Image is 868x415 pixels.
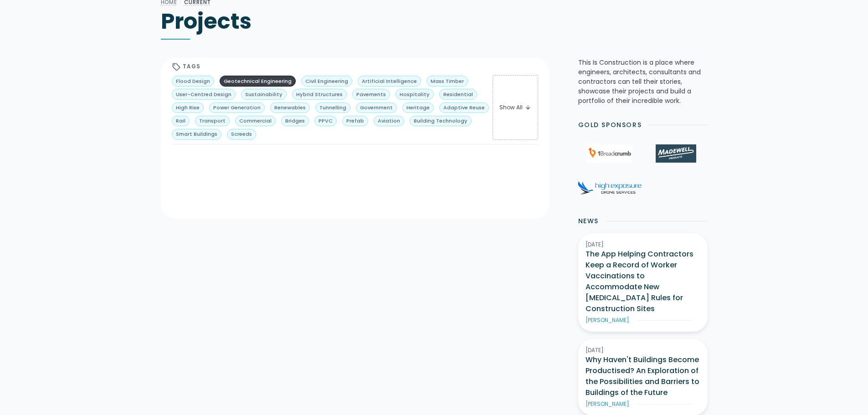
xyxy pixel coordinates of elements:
div: Government [360,104,393,112]
div: Bridges [285,117,305,125]
a: Hospitality [395,89,434,100]
h3: Why Haven't Buildings Become Productised? An Exploration of the Possibilities and Barriers to Bui... [586,354,700,398]
a: Renewables [270,102,310,113]
div: Adaptive Reuse [443,104,485,112]
div: Aviation [378,117,400,125]
div: Hybrid Structures [296,91,343,98]
a: Smart Buildings [172,129,221,140]
img: Madewell Products [656,144,696,163]
div: arrow_forward [523,104,532,111]
div: Pavements [356,91,386,98]
div: Geotechnical Engineering [224,77,292,85]
div: [PERSON_NAME] [586,400,629,408]
div: Rail [176,117,185,125]
div: Sustainability [245,91,282,98]
div: Prefab [346,117,364,125]
a: Residential [439,89,477,100]
a: Civil Engineering [301,76,352,87]
img: High Exposure [578,181,642,195]
a: Screeds [227,129,256,140]
div: Screeds [231,130,252,138]
div: Smart Buildings [176,130,217,138]
a: Pavements [352,89,390,100]
h2: Gold Sponsors [578,120,642,130]
img: 1Breadcrumb [587,144,632,163]
a: Government [356,102,397,113]
div: Mass Timber [431,77,464,85]
a: Show Allarrow_forward [493,75,538,140]
div: Commercial [239,117,272,125]
div: User-Centred Design [176,91,231,98]
a: Building Technology [410,116,472,127]
a: Transport [195,116,230,127]
div: Flood Design [176,77,210,85]
h2: News [578,216,599,226]
div: Tags [183,63,201,71]
div: [DATE] [586,241,700,249]
a: Flood Design [172,76,214,87]
p: This Is Construction is a place where engineers, architects, consultants and contractors can tell... [578,58,708,106]
h3: The App Helping Contractors Keep a Record of Worker Vaccinations to Accommodate New [MEDICAL_DATA... [586,249,700,314]
div: Heritage [406,104,430,112]
div: Residential [443,91,473,98]
div: Hospitality [400,91,430,98]
div: High Rise [176,104,200,112]
div: Civil Engineering [305,77,348,85]
a: High Rise [172,102,204,113]
div: sell [172,62,181,72]
a: Aviation [374,116,404,127]
div: Transport [199,117,226,125]
div: PPVC [318,117,333,125]
a: PPVC [314,116,337,127]
a: Hybrid Structures [292,89,347,100]
div: Building Technology [414,117,467,125]
div: Power Generation [213,104,261,112]
div: [DATE] [586,346,700,354]
div: [PERSON_NAME] [586,316,629,324]
a: Artificial Intelligence [358,76,421,87]
div: Artificial Intelligence [362,77,417,85]
a: Geotechnical Engineering [220,76,296,87]
a: Bridges [281,116,309,127]
div: Renewables [274,104,306,112]
a: Tunnelling [315,102,350,113]
a: Commercial [235,116,276,127]
a: User-Centred Design [172,89,236,100]
a: Heritage [402,102,434,113]
h1: Projects [161,8,708,35]
div: Show All [499,103,523,112]
a: Mass Timber [426,76,468,87]
a: Adaptive Reuse [439,102,489,113]
a: Power Generation [209,102,265,113]
a: Rail [172,116,190,127]
div: Tunnelling [319,104,346,112]
a: Sustainability [241,89,287,100]
a: Prefab [342,116,368,127]
a: [DATE]The App Helping Contractors Keep a Record of Worker Vaccinations to Accommodate New [MEDICA... [578,233,708,332]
